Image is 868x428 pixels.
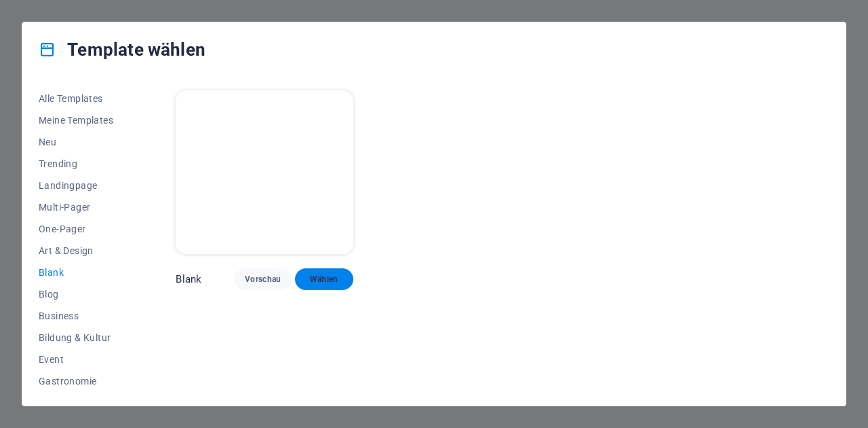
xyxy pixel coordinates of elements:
[39,262,116,283] button: Blank
[39,131,116,153] button: Neu
[39,245,116,256] span: Art & Design
[39,305,116,327] button: Business
[176,272,201,286] p: Blank
[39,310,116,321] span: Business
[39,180,116,191] span: Landingpage
[39,158,116,169] span: Trending
[39,354,116,365] span: Event
[39,88,116,109] button: Alle Templates
[39,109,116,131] button: Meine Templates
[39,153,116,175] button: Trending
[306,274,342,285] span: Wählen
[39,283,116,305] button: Blog
[39,39,205,60] h4: Template wählen
[39,137,116,147] span: Neu
[234,268,292,290] button: Vorschau
[39,349,116,370] button: Event
[39,115,116,126] span: Meine Templates
[39,327,116,349] button: Bildung & Kultur
[39,218,116,240] button: One-Pager
[39,224,116,234] span: One-Pager
[295,268,353,290] button: Wählen
[39,332,116,343] span: Bildung & Kultur
[176,90,353,254] img: Blank
[39,196,116,218] button: Multi-Pager
[39,370,116,392] button: Gastronomie
[39,267,116,278] span: Blank
[39,240,116,262] button: Art & Design
[39,93,116,104] span: Alle Templates
[39,289,116,300] span: Blog
[39,376,116,387] span: Gastronomie
[39,175,116,196] button: Landingpage
[245,274,281,285] span: Vorschau
[39,202,116,213] span: Multi-Pager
